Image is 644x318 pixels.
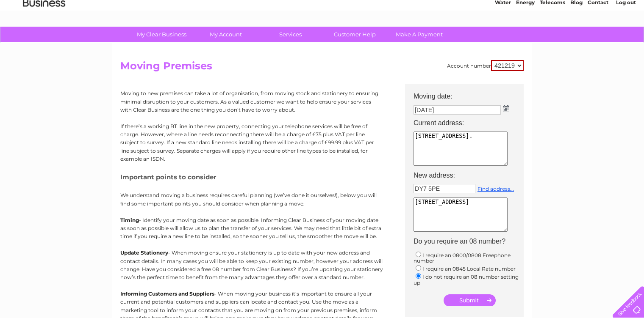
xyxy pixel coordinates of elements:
a: Telecoms [540,36,565,42]
td: I require an 0800/0808 Freephone number I require an 0845 Local Rate number I do not require an 0... [409,248,528,288]
div: Clear Business is a trading name of Verastar Limited (registered in [GEOGRAPHIC_DATA] No. 3667643... [122,5,523,41]
img: logo.png [22,22,66,48]
b: Informing Customers and Suppliers [120,291,214,297]
a: My Account [191,27,261,42]
th: Moving date: [409,84,528,103]
h5: Important points to consider [120,173,383,181]
a: Services [255,27,325,42]
th: Do you require an 08 number? [409,235,528,248]
a: 0333 014 3131 [484,4,543,15]
p: - When moving ensure your stationery is up to date with your new address and contact details. In ... [120,249,383,281]
img: ... [503,105,509,112]
b: Timing [120,217,139,223]
h2: Moving Premises [120,60,524,76]
a: Log out [616,36,636,42]
p: - Identify your moving date as soon as possible. Informing Clear Business of your moving date as ... [120,216,383,241]
th: Current address: [409,117,528,129]
th: New address: [409,169,528,182]
a: Customer Help [320,27,390,42]
a: Make A Payment [384,27,454,42]
p: If there’s a working BT line in the new property, connecting your telephone services will be free... [120,122,383,163]
input: Submit [444,294,496,306]
a: Contact [588,36,608,42]
a: Water [495,36,511,42]
b: Update Stationery [120,249,168,256]
div: Account number [447,60,524,71]
a: My Clear Business [127,27,197,42]
a: Blog [570,36,583,42]
a: Find address... [477,186,514,192]
a: Energy [516,36,535,42]
p: Moving to new premises can take a lot of organisation, from moving stock and stationery to ensuri... [120,89,383,114]
p: We understand moving a business requires careful planning (we’ve done it ourselves!), below you w... [120,191,383,207]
